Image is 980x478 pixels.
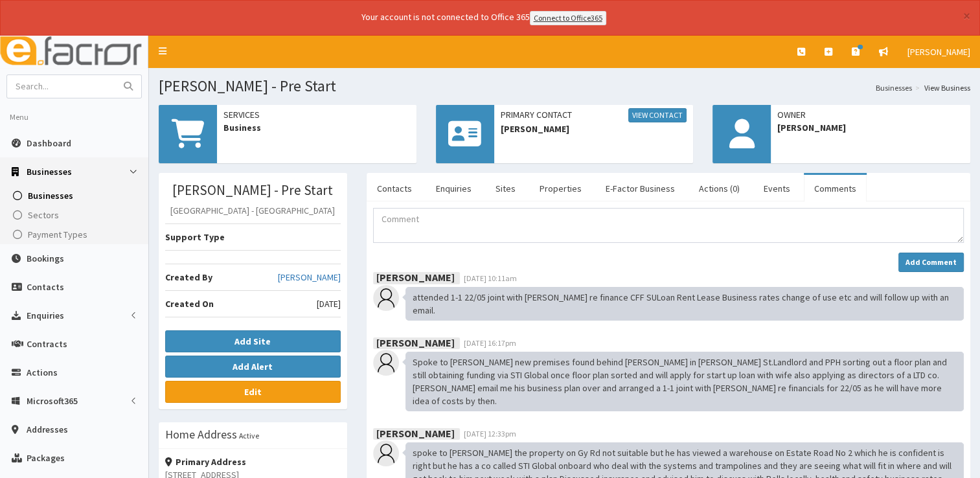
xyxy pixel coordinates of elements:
[27,395,78,407] span: Microsoft365
[165,356,341,378] button: Add Alert
[367,175,422,202] a: Contacts
[898,253,964,272] button: Add Comment
[27,166,72,177] span: Businesses
[233,361,273,372] b: Add Alert
[7,75,116,98] input: Search...
[530,11,606,25] a: Connect to Office365
[876,82,912,93] a: Businesses
[501,108,687,122] span: Primary Contact
[278,271,341,284] a: [PERSON_NAME]
[3,225,148,244] a: Payment Types
[317,297,341,310] span: [DATE]
[165,381,341,403] a: Edit
[628,108,687,122] a: View Contact
[165,298,214,310] b: Created On
[529,175,592,202] a: Properties
[165,271,212,283] b: Created By
[105,10,863,25] div: Your account is not connected to Office 365
[244,386,262,398] b: Edit
[501,122,687,135] span: [PERSON_NAME]
[426,175,482,202] a: Enquiries
[405,287,964,321] div: attended 1-1 22/05 joint with [PERSON_NAME] re finance CFF SULoan Rent Lease Business rates chang...
[27,424,68,435] span: Addresses
[27,367,58,378] span: Actions
[165,456,246,468] strong: Primary Address
[485,175,526,202] a: Sites
[777,121,964,134] span: [PERSON_NAME]
[907,46,970,58] span: [PERSON_NAME]
[912,82,970,93] li: View Business
[376,426,455,439] b: [PERSON_NAME]
[223,121,410,134] span: Business
[689,175,750,202] a: Actions (0)
[595,175,685,202] a: E-Factor Business
[165,183,341,198] h3: [PERSON_NAME] - Pre Start
[464,273,517,283] span: [DATE] 10:11am
[165,231,225,243] b: Support Type
[27,310,64,321] span: Enquiries
[405,352,964,411] div: Spoke to [PERSON_NAME] new premises found behind [PERSON_NAME] in [PERSON_NAME] St.Landlord and P...
[753,175,801,202] a: Events
[898,36,980,68] a: [PERSON_NAME]
[234,336,271,347] b: Add Site
[165,429,237,440] h3: Home Address
[464,429,516,438] span: [DATE] 12:33pm
[906,257,957,267] strong: Add Comment
[27,452,65,464] span: Packages
[239,431,259,440] small: Active
[27,281,64,293] span: Contacts
[963,9,970,23] button: ×
[373,208,964,243] textarea: Comment
[165,204,341,217] p: [GEOGRAPHIC_DATA] - [GEOGRAPHIC_DATA]
[27,253,64,264] span: Bookings
[28,229,87,240] span: Payment Types
[376,336,455,348] b: [PERSON_NAME]
[223,108,410,121] span: Services
[3,205,148,225] a: Sectors
[159,78,970,95] h1: [PERSON_NAME] - Pre Start
[28,190,73,201] span: Businesses
[3,186,148,205] a: Businesses
[804,175,867,202] a: Comments
[777,108,964,121] span: Owner
[27,338,67,350] span: Contracts
[464,338,516,348] span: [DATE] 16:17pm
[376,271,455,284] b: [PERSON_NAME]
[28,209,59,221] span: Sectors
[27,137,71,149] span: Dashboard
